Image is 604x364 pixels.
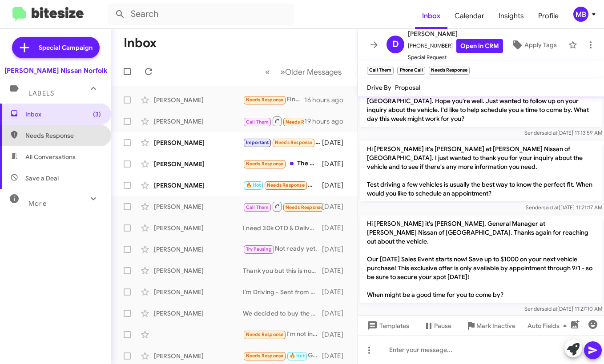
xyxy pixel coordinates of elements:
[25,131,101,140] span: Needs Response
[322,160,350,168] div: [DATE]
[243,201,322,212] div: Inbound Call
[243,137,322,148] div: You don't have anything in your inventory that I'm interested in at the moment.
[93,110,101,119] span: (3)
[246,204,269,210] span: Call Them
[543,204,559,211] span: said at
[28,200,47,208] span: More
[267,182,305,188] span: Needs Response
[491,3,531,29] a: Insights
[322,181,350,190] div: [DATE]
[573,7,588,22] div: MB
[285,67,342,77] span: Older Messages
[286,119,323,125] span: Needs Response
[526,204,602,211] span: Sender [DATE] 11:21:17 AM
[243,351,322,361] div: Good afternoon [PERSON_NAME] would like OTD numbers on Stock #: SN660023.
[154,352,243,360] div: [PERSON_NAME]
[246,97,284,103] span: Needs Response
[243,244,322,254] div: Not ready yet.
[447,3,491,29] span: Calendar
[243,266,322,275] div: Thank you but this is not a good weekend. Unless you have a 18-20 Infiniti sedan. Thanks anyway.
[524,129,602,136] span: Sender [DATE] 11:13:59 AM
[243,224,322,232] div: I need 30k OTD & Delivered in Silver or preferred Boulder Grey! 3.9% for 84 months and I have Tie...
[566,7,594,22] button: MB
[360,141,602,201] p: Hi [PERSON_NAME] it's [PERSON_NAME] at [PERSON_NAME] Nissan of [GEOGRAPHIC_DATA]. I just wanted t...
[531,3,566,29] a: Profile
[434,318,451,334] span: Pause
[154,266,243,275] div: [PERSON_NAME]
[4,66,107,75] div: [PERSON_NAME] Nissan Norfolk
[322,245,350,254] div: [DATE]
[367,67,394,75] small: Call Them
[275,63,347,81] button: Next
[322,224,350,232] div: [DATE]
[416,318,459,334] button: Pause
[322,330,350,339] div: [DATE]
[28,89,54,97] span: Labels
[243,116,304,127] div: Inbound Call
[286,204,323,210] span: Needs Response
[154,138,243,147] div: [PERSON_NAME]
[415,3,447,29] a: Inbox
[360,216,602,303] p: Hi [PERSON_NAME] it's [PERSON_NAME], General Manager at [PERSON_NAME] Nissan of [GEOGRAPHIC_DATA]...
[408,39,503,53] span: [PHONE_NUMBER]
[260,63,275,81] button: Previous
[260,63,347,81] nav: Page navigation example
[246,332,284,337] span: Needs Response
[527,318,570,334] span: Auto Fields
[542,305,557,312] span: said at
[25,174,59,183] span: Save a Deal
[358,318,416,334] button: Templates
[322,202,350,211] div: [DATE]
[392,37,399,52] span: D
[459,318,523,334] button: Mark Inactive
[429,67,470,75] small: Needs Response
[108,4,294,25] input: Search
[304,117,350,126] div: 19 hours ago
[322,288,350,296] div: [DATE]
[39,43,93,52] span: Special Campaign
[408,28,503,39] span: [PERSON_NAME]
[246,140,269,145] span: Important
[275,140,313,145] span: Needs Response
[476,318,515,334] span: Mark Inactive
[246,119,269,125] span: Call Them
[154,96,243,104] div: [PERSON_NAME]
[243,329,322,340] div: I'm not interested anymore but I do know someone who is. His name is [PERSON_NAME]. His number is...
[280,66,285,77] span: »
[503,37,564,53] button: Apply Tags
[246,353,284,359] span: Needs Response
[154,288,243,296] div: [PERSON_NAME]
[154,224,243,232] div: [PERSON_NAME]
[395,84,420,92] span: Proposal
[322,266,350,275] div: [DATE]
[367,84,391,92] span: Drive By
[154,160,243,168] div: [PERSON_NAME]
[322,138,350,147] div: [DATE]
[25,152,76,161] span: All Conversations
[124,36,157,50] h1: Inbox
[246,182,261,188] span: 🔥 Hot
[154,309,243,318] div: [PERSON_NAME]
[243,180,322,190] div: Richmond Va
[524,305,602,312] span: Sender [DATE] 11:27:10 AM
[243,309,322,318] div: We decided to buy the Ariya when the lease expires
[154,181,243,190] div: [PERSON_NAME]
[243,159,322,169] div: The offer I wanted was rejected
[322,352,350,360] div: [DATE]
[408,53,503,62] span: Special Request
[12,37,100,58] a: Special Campaign
[154,245,243,254] div: [PERSON_NAME]
[360,84,602,127] p: Hi [PERSON_NAME] it's [PERSON_NAME] at [PERSON_NAME] Nissan of [GEOGRAPHIC_DATA]. Hope you're wel...
[397,67,425,75] small: Phone Call
[524,37,557,53] span: Apply Tags
[246,246,272,252] span: Try Pausing
[243,288,322,296] div: I'm Driving - Sent from My Car
[304,96,350,104] div: 16 hours ago
[542,129,557,136] span: said at
[322,309,350,318] div: [DATE]
[246,161,284,167] span: Needs Response
[154,202,243,211] div: [PERSON_NAME]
